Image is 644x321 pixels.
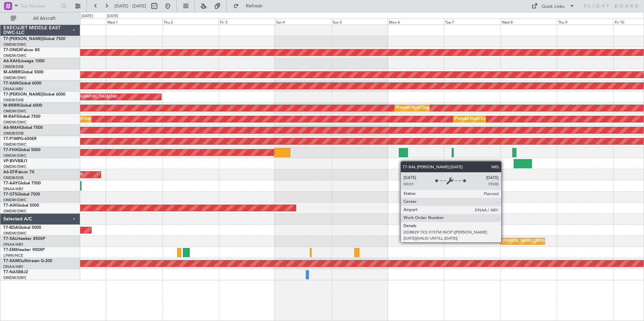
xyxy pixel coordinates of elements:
a: T7-AAYGlobal 7500 [3,181,41,185]
span: T7-XAL [3,237,17,241]
span: T7-XAN [3,81,19,85]
input: Trip Number [21,1,59,11]
span: A6-KAH [3,59,19,63]
span: T7-ONEX [3,48,21,52]
a: OMDW/DWC [3,231,27,236]
span: T7-P1MP [3,137,20,141]
a: OMDW/DWC [3,120,27,125]
span: M-AMBR [3,70,21,74]
a: OMDW/DWC [3,109,27,114]
div: Thu 2 [162,19,219,25]
div: Planned Maint Dubai (Al Maktoum Intl) [455,114,521,124]
span: A6-EFI [3,170,16,174]
div: Fri 3 [219,19,275,25]
span: T7-GTS [3,192,17,197]
a: T7-ONEXFalcon 8X [3,48,40,52]
span: T7-AAY [3,181,18,185]
button: Refresh [230,1,270,11]
div: Planned Maint Dubai (Al Maktoum Intl) [396,103,463,113]
span: T7-BDA [3,226,18,230]
a: OMDW/DWC [3,75,27,80]
a: OMDW/DWC [3,209,27,214]
a: OMDW/DWC [3,275,27,280]
a: OMDW/DWC [3,198,27,203]
a: M-AMBRGlobal 5000 [3,70,43,74]
a: M-RRRRGlobal 6000 [3,104,42,108]
button: All Aircraft [7,13,73,24]
div: Sun 5 [331,19,388,25]
span: [DATE] - [DATE] [115,3,146,9]
a: A6-MAHGlobal 7500 [3,126,43,130]
div: Wed 1 [106,19,162,25]
div: Quick Links [542,3,565,10]
span: M-RRRR [3,104,19,108]
div: Thu 9 [557,19,613,25]
a: T7-XANGlobal 6000 [3,81,41,85]
span: T7-AIX [3,204,16,208]
div: Mon 6 [388,19,444,25]
button: Quick Links [528,1,578,11]
a: T7-AIXGlobal 5000 [3,204,39,208]
a: T7-P1MPG-650ER [3,137,37,141]
a: T7-[PERSON_NAME]Global 6000 [3,93,65,97]
div: [DATE] [82,13,93,19]
a: M-RAFIGlobal 7500 [3,115,40,119]
span: All Aircraft [18,16,71,21]
a: DNAA/ABV [3,186,23,191]
span: T7-[PERSON_NAME] [3,93,42,97]
a: OMDB/DXB [3,64,24,69]
div: [PERSON_NAME] ([PERSON_NAME] Intl) [502,236,573,246]
a: DNAA/ABV [3,264,23,269]
a: T7-GTSGlobal 7500 [3,192,40,197]
a: OMDW/DWC [3,164,27,169]
a: DNAA/ABV [3,86,23,92]
span: M-RAFI [3,115,18,119]
a: T7-EMIHawker 900XP [3,248,44,252]
a: T7-NASBBJ2 [3,270,28,274]
a: DNAA/ABV [3,242,23,247]
a: LFMN/NCE [3,253,23,258]
a: OMDW/DWC [3,42,27,47]
span: Refresh [240,4,268,8]
div: Sat 4 [275,19,331,25]
div: [DATE] [107,13,118,19]
a: OMDW/DWC [3,53,27,58]
a: T7-XAMGulfstream G-200 [3,259,52,263]
span: T7-NAS [3,270,18,274]
a: OMDB/DXB [3,98,24,103]
a: OMDB/DXB [3,131,24,136]
a: T7-[PERSON_NAME]Global 7500 [3,37,65,41]
a: T7-XALHawker 850XP [3,237,45,241]
a: OMDW/DWC [3,142,27,147]
a: T7-FHXGlobal 5000 [3,148,40,152]
a: A6-KAHLineage 1000 [3,59,44,63]
div: Tue 7 [444,19,500,25]
span: VP-BVV [3,159,18,163]
span: T7-FHX [3,148,18,152]
span: T7-XAM [3,259,19,263]
span: T7-[PERSON_NAME] [3,37,42,41]
a: VP-BVVBBJ1 [3,159,28,163]
div: Wed 8 [501,19,557,25]
span: T7-EMI [3,248,17,252]
a: OMDW/DWC [3,153,27,158]
a: OMDB/DXB [3,175,24,180]
a: A6-EFIFalcon 7X [3,170,34,174]
span: A6-MAH [3,126,20,130]
a: T7-BDAGlobal 5000 [3,226,41,230]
